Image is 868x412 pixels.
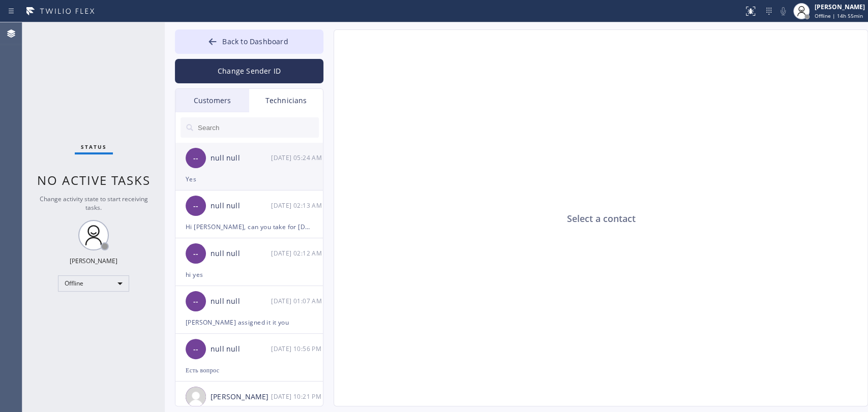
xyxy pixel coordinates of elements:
[197,117,319,138] input: Search
[211,391,271,403] div: [PERSON_NAME]
[58,275,129,292] div: Offline
[211,152,271,164] div: null null
[186,221,313,233] div: Hi [PERSON_NAME], can you take for [DATE]? 11-2|| NO SCF || garbage disposal || about [DEMOGRAPHI...
[211,200,271,212] div: null null
[249,89,323,112] div: Technicians
[271,391,324,402] div: 09/01/2025 9:21 AM
[222,37,288,46] span: Back to Dashboard
[40,195,148,212] span: Change activity state to start receiving tasks.
[193,200,198,212] span: --
[271,200,324,211] div: 09/01/2025 9:13 AM
[186,269,313,280] div: hi yes
[271,343,324,355] div: 09/01/2025 9:56 AM
[193,343,198,355] span: --
[186,364,313,376] div: Есть вопрос
[193,248,198,260] span: --
[175,59,323,83] button: Change Sender ID
[776,4,790,18] button: Mute
[186,387,206,407] img: user.png
[271,247,324,259] div: 09/01/2025 9:12 AM
[175,89,249,112] div: Customers
[186,173,313,185] div: Yes
[175,29,323,54] button: Back to Dashboard
[211,248,271,260] div: null null
[815,12,863,19] span: Offline | 14h 55min
[70,257,117,265] div: [PERSON_NAME]
[271,295,324,307] div: 09/01/2025 9:07 AM
[37,172,151,188] span: No active tasks
[193,152,198,164] span: --
[186,316,313,328] div: [PERSON_NAME] assigned it it you
[815,3,865,11] div: [PERSON_NAME]
[271,152,324,164] div: 09/02/2025 9:24 AM
[81,143,107,150] span: Status
[211,296,271,307] div: null null
[211,343,271,355] div: null null
[193,296,198,307] span: --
